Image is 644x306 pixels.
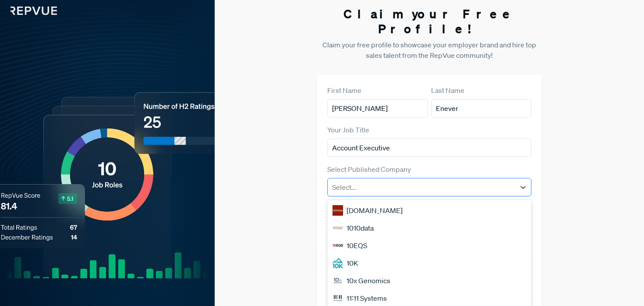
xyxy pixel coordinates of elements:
[431,99,531,117] input: Last Name
[333,293,343,303] img: 11:11 Systems
[327,85,361,96] label: First Name
[333,223,343,233] img: 1010data
[327,272,532,289] div: 10x Genomics
[327,237,532,254] div: 10EQS
[327,164,411,174] label: Select Published Company
[317,7,542,36] h3: Claim your Free Profile!
[327,99,428,117] input: First Name
[327,202,532,219] div: [DOMAIN_NAME]
[333,275,343,286] img: 10x Genomics
[327,219,532,237] div: 1010data
[327,254,532,272] div: 10K
[327,125,369,135] label: Your Job Title
[333,205,343,216] img: 1000Bulbs.com
[317,39,542,60] p: Claim your free profile to showcase your employer brand and hire top sales talent from the RepVue...
[431,85,464,96] label: Last Name
[333,240,343,251] img: 10EQS
[327,139,532,157] input: Title
[333,258,343,268] img: 10K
